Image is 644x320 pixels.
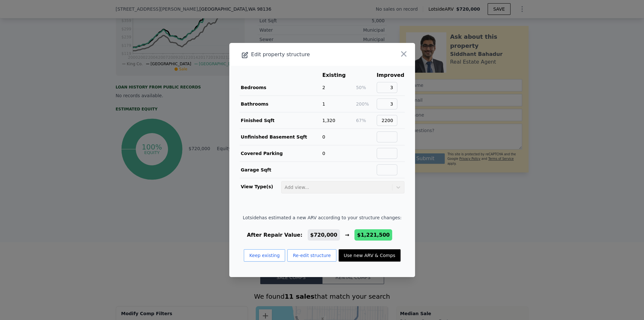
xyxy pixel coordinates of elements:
[322,118,335,123] span: 1,320
[240,178,281,194] td: View Type(s)
[229,50,378,59] div: Edit property structure
[240,145,322,162] td: Covered Parking
[357,232,390,238] span: $1,221,500
[310,232,337,238] span: $720,000
[322,134,325,139] span: 0
[240,129,322,145] td: Unfinished Basement Sqft
[322,151,325,156] span: 0
[240,162,322,178] td: Garage Sqft
[376,71,405,79] th: Improved
[339,249,401,262] button: Use new ARV & Comps
[243,214,401,221] span: Lotside has estimated a new ARV according to your structure changes:
[287,249,336,262] button: Re-edit structure
[356,101,369,107] span: 200%
[243,231,401,239] div: After Repair Value: →
[244,249,285,262] button: Keep existing
[356,118,366,123] span: 67%
[322,101,325,107] span: 1
[322,71,356,79] th: Existing
[322,85,325,90] span: 2
[356,85,366,90] span: 50%
[240,79,322,96] td: Bedrooms
[240,112,322,129] td: Finished Sqft
[240,96,322,112] td: Bathrooms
